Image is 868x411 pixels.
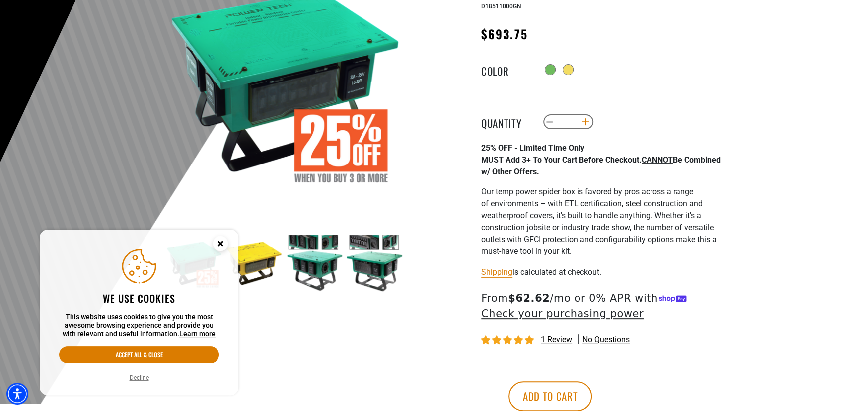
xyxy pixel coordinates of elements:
[481,265,724,279] div: is calculated at checkout.
[59,313,219,339] p: This website uses cookies to give you the most awesome browsing experience and provide you with r...
[481,267,512,277] a: Shipping
[541,335,572,344] span: 1 review
[481,3,521,10] span: D18511000GN
[481,63,531,76] legend: Color
[59,346,219,363] button: Accept all & close
[508,381,592,411] button: Add to cart
[203,230,238,260] button: Close this option
[481,115,531,128] label: Quantity
[6,383,28,405] div: Accessibility Menu
[127,373,152,383] button: Decline
[59,292,219,305] h2: We use cookies
[481,143,584,153] strong: 25% OFF - Limited Time Only
[225,234,283,292] img: yellow
[481,155,721,176] strong: MUST Add 3+ To Your Cart Before Checkout. Be Combined w/ Other Offers.
[582,334,630,345] span: No questions
[481,187,717,256] span: Our temp power spider box is favored by pros across a range of environments – with ETL certificat...
[481,142,724,257] div: Page 1
[179,330,216,338] a: This website uses cookies to give you the most awesome browsing experience and provide you with r...
[642,155,673,164] span: CANNOT
[481,25,528,43] span: $693.75
[481,336,536,345] span: 5.00 stars
[40,230,238,396] aside: Cookie Consent
[346,234,403,292] img: green
[286,234,343,292] img: green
